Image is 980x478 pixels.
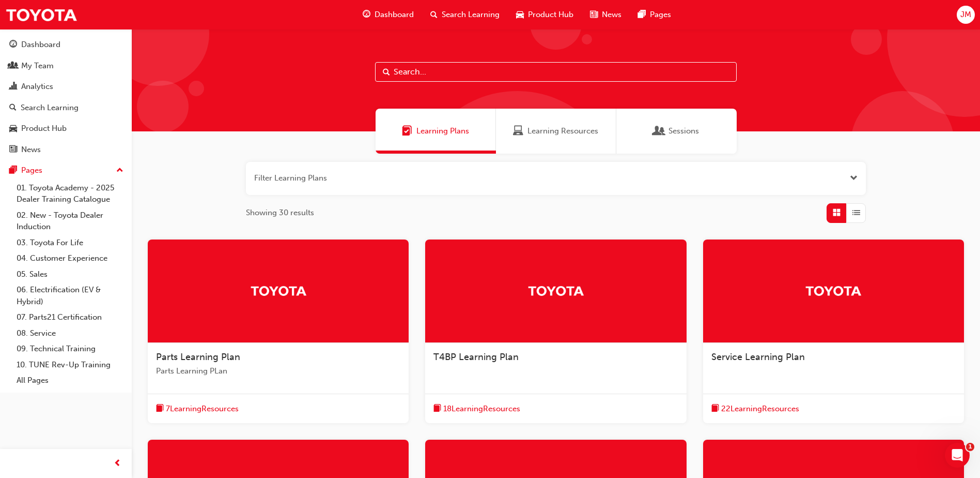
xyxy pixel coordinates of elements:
[12,235,128,251] a: 03. Toyota For Life
[4,161,128,180] button: Pages
[590,8,598,21] span: news-icon
[148,240,409,424] a: TrakParts Learning PlanParts Learning PLanbook-icon7LearningResources
[711,351,805,363] span: Service Learning Plan
[21,39,60,51] div: Dashboard
[12,207,128,235] a: 02. New - Toyota Dealer Induction
[12,250,128,266] a: 04. Customer Experience
[12,180,128,207] a: 01. Toyota Academy - 2025 Dealer Training Catalogue
[721,403,799,415] span: 22 Learning Resources
[430,8,438,21] span: search-icon
[668,125,699,137] span: Sessions
[833,207,841,219] span: Grid
[4,119,128,138] a: Product Hub
[12,325,128,341] a: 08. Service
[12,309,128,325] a: 07. Parts21 Certification
[12,341,128,357] a: 09. Technical Training
[442,9,500,21] span: Search Learning
[654,125,664,137] span: Sessions
[945,443,970,468] iframe: Intercom live chat
[957,6,975,24] button: JM
[12,282,128,309] a: 06. Electrification (EV & Hybrid)
[402,125,412,137] span: Learning Plans
[246,207,314,219] span: Showing 30 results
[12,266,128,282] a: 05. Sales
[496,109,616,154] a: Learning ResourcesLearning Resources
[12,357,128,373] a: 10. TUNE Rev-Up Training
[630,4,679,25] a: pages-iconPages
[9,124,17,133] span: car-icon
[9,166,17,175] span: pages-icon
[422,4,508,25] a: search-iconSearch Learning
[21,165,42,176] div: Pages
[508,4,582,25] a: car-iconProduct Hub
[852,207,860,219] span: List
[602,9,621,21] span: News
[9,103,17,113] span: search-icon
[4,35,128,54] a: Dashboard
[9,145,17,155] span: news-icon
[527,125,598,137] span: Learning Resources
[443,403,520,415] span: 18 Learning Resources
[425,240,686,424] a: TrakT4BP Learning Planbook-icon18LearningResources
[21,81,53,93] div: Analytics
[516,8,524,21] span: car-icon
[114,457,121,470] span: prev-icon
[376,109,496,154] a: Learning PlansLearning Plans
[9,40,17,50] span: guage-icon
[638,8,646,21] span: pages-icon
[250,281,307,300] img: Trak
[156,402,239,415] button: book-icon7LearningResources
[966,443,974,451] span: 1
[433,351,519,363] span: T4BP Learning Plan
[156,351,240,363] span: Parts Learning Plan
[21,123,67,135] div: Product Hub
[616,109,737,154] a: SessionsSessions
[711,402,799,415] button: book-icon22LearningResources
[4,33,128,161] button: DashboardMy TeamAnalyticsSearch LearningProduct HubNews
[375,62,737,82] input: Search...
[650,9,671,21] span: Pages
[4,140,128,159] a: News
[363,8,370,21] span: guage-icon
[4,98,128,117] a: Search Learning
[703,240,964,424] a: TrakService Learning Planbook-icon22LearningResources
[805,281,862,300] img: Trak
[21,144,41,156] div: News
[12,372,128,389] a: All Pages
[4,77,128,96] a: Analytics
[4,56,128,76] a: My Team
[21,60,54,72] div: My Team
[156,402,164,415] span: book-icon
[9,82,17,92] span: chart-icon
[21,102,79,114] div: Search Learning
[528,9,573,21] span: Product Hub
[5,3,77,26] img: Trak
[9,62,17,71] span: people-icon
[383,66,390,78] span: Search
[433,402,520,415] button: book-icon18LearningResources
[354,4,422,25] a: guage-iconDashboard
[850,172,858,184] button: Open the filter
[166,403,239,415] span: 7 Learning Resources
[582,4,630,25] a: news-iconNews
[960,9,971,21] span: JM
[375,9,414,21] span: Dashboard
[116,164,123,177] span: up-icon
[513,125,523,137] span: Learning Resources
[416,125,469,137] span: Learning Plans
[527,281,584,300] img: Trak
[711,402,719,415] span: book-icon
[156,365,400,377] span: Parts Learning PLan
[433,402,441,415] span: book-icon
